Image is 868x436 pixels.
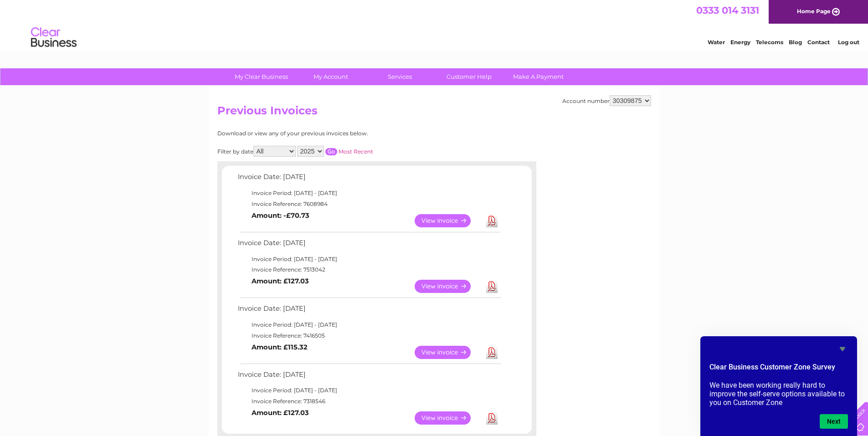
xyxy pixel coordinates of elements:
td: Invoice Date: [DATE] [236,171,502,188]
a: Contact [807,39,830,46]
td: Invoice Period: [DATE] - [DATE] [236,385,502,396]
a: My Clear Business [224,68,299,85]
td: Invoice Date: [DATE] [236,237,502,254]
a: View [415,346,482,359]
h2: Clear Business Customer Zone Survey [709,362,848,377]
a: Download [486,346,498,359]
td: Invoice Date: [DATE] [236,369,502,385]
b: Amount: -£70.73 [252,211,309,220]
a: Telecoms [756,39,783,46]
h2: Previous Invoices [217,104,651,122]
a: View [415,214,482,227]
a: View [415,411,482,425]
img: logo.png [31,24,77,51]
a: Log out [838,39,859,46]
a: Make A Payment [501,68,576,85]
p: We have been working really hard to improve the self-serve options available to you on Customer Zone [709,381,848,407]
div: Account number [562,95,651,106]
a: 0333 014 3131 [696,5,759,16]
td: Invoice Reference: 7513042 [236,264,502,275]
div: Clear Business Customer Zone Survey [709,344,848,429]
a: Download [486,214,498,227]
a: Water [708,39,725,46]
a: Energy [730,39,750,46]
a: Services [362,68,437,85]
button: Hide survey [837,344,848,354]
b: Amount: £127.03 [252,277,309,285]
a: My Account [293,68,368,85]
td: Invoice Reference: 7416505 [236,330,502,341]
a: Customer Help [431,68,507,85]
div: Clear Business is a trading name of Verastar Limited (registered in [GEOGRAPHIC_DATA] No. 3667643... [219,5,650,44]
a: Download [486,411,498,425]
a: Most Recent [339,148,373,155]
div: Download or view any of your previous invoices below. [217,130,457,137]
td: Invoice Reference: 7318546 [236,396,502,407]
td: Invoice Reference: 7608984 [236,199,502,210]
td: Invoice Date: [DATE] [236,303,502,319]
td: Invoice Period: [DATE] - [DATE] [236,254,502,265]
td: Invoice Period: [DATE] - [DATE] [236,188,502,199]
a: View [415,280,482,293]
button: Next question [820,414,848,429]
b: Amount: £115.32 [252,343,308,351]
td: Invoice Period: [DATE] - [DATE] [236,319,502,330]
b: Amount: £127.03 [252,409,309,417]
a: Blog [789,39,802,46]
div: Filter by date [217,146,457,157]
a: Download [486,280,498,293]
